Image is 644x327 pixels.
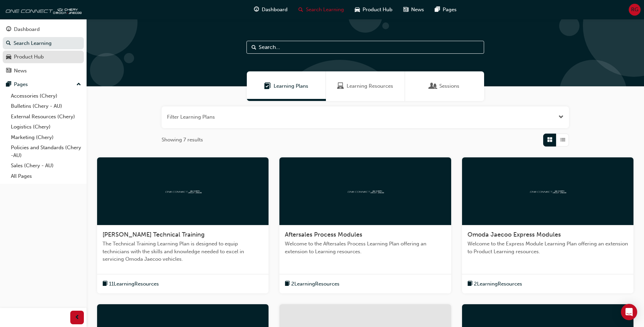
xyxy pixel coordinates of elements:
[3,65,84,77] a: News
[97,157,269,294] a: oneconnect[PERSON_NAME] Technical TrainingThe Technical Training Learning Plan is designed to equ...
[8,91,84,101] a: Accessories (Chery)
[3,78,84,91] button: Pages
[103,280,108,288] span: book-icon
[8,142,84,160] a: Policies and Standards (Chery -AU)
[474,280,522,288] span: 2 Learning Resources
[8,160,84,171] a: Sales (Chery - AU)
[246,41,484,54] input: Search...
[430,82,437,90] span: Sessions
[306,6,344,14] span: Search Learning
[529,188,566,194] img: oneconnect
[467,231,561,238] span: Omoda Jaecoo Express Modules
[3,51,84,63] a: Product Hub
[285,240,445,255] span: Welcome to the Aftersales Process Learning Plan offering an extension to Learning resources.
[439,82,459,90] span: Sessions
[3,3,81,16] img: oneconnect
[76,80,81,89] span: up-icon
[326,71,405,101] a: Learning ResourcesLearning Resources
[3,37,84,50] a: Search Learning
[467,280,522,288] button: book-icon2LearningResources
[462,157,633,294] a: oneconnectOmoda Jaecoo Express ModulesWelcome to the Express Module Learning Plan offering an ext...
[285,231,362,238] span: Aftersales Process Modules
[6,82,11,88] span: pages-icon
[8,132,84,143] a: Marketing (Chery)
[249,3,293,17] a: guage-iconDashboard
[247,71,326,101] a: Learning PlansLearning Plans
[103,280,159,288] button: book-icon11LearningResources
[558,113,564,121] button: Open the filter
[443,6,457,14] span: Pages
[252,44,256,51] span: Search
[285,280,290,288] span: book-icon
[6,40,11,47] span: search-icon
[8,171,84,182] a: All Pages
[14,53,44,61] div: Product Hub
[347,82,393,90] span: Learning Resources
[8,101,84,111] a: Bulletins (Chery - AU)
[629,4,641,16] button: RG
[254,5,259,14] span: guage-icon
[75,313,80,322] span: prev-icon
[403,5,408,14] span: news-icon
[264,82,271,90] span: Learning Plans
[429,3,462,17] a: pages-iconPages
[411,6,424,14] span: News
[467,280,473,288] span: book-icon
[355,5,360,14] span: car-icon
[14,81,28,88] div: Pages
[109,280,159,288] span: 11 Learning Resources
[262,6,288,14] span: Dashboard
[285,280,339,288] button: book-icon2LearningResources
[103,240,263,263] span: The Technical Training Learning Plan is designed to equip technicians with the skills and knowled...
[274,82,308,90] span: Learning Plans
[6,68,11,74] span: news-icon
[8,111,84,122] a: External Resources (Chery)
[103,231,205,238] span: [PERSON_NAME] Technical Training
[398,3,429,17] a: news-iconNews
[560,136,565,144] span: List
[6,27,11,33] span: guage-icon
[8,122,84,132] a: Logistics (Chery)
[467,240,628,255] span: Welcome to the Express Module Learning Plan offering an extension to Product Learning resources.
[405,71,484,101] a: SessionsSessions
[435,5,440,14] span: pages-icon
[291,280,339,288] span: 2 Learning Resources
[631,6,638,14] span: RG
[279,157,451,294] a: oneconnectAftersales Process ModulesWelcome to the Aftersales Process Learning Plan offering an e...
[298,5,303,14] span: search-icon
[162,136,203,144] span: Showing 7 results
[14,25,40,33] div: Dashboard
[547,136,552,144] span: Grid
[621,304,637,320] div: Open Intercom Messenger
[293,3,349,17] a: search-iconSearch Learning
[3,23,84,36] a: Dashboard
[6,54,11,60] span: car-icon
[347,188,384,194] img: oneconnect
[363,6,392,14] span: Product Hub
[14,67,27,75] div: News
[349,3,398,17] a: car-iconProduct Hub
[337,82,344,90] span: Learning Resources
[3,22,84,78] button: DashboardSearch LearningProduct HubNews
[164,188,202,194] img: oneconnect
